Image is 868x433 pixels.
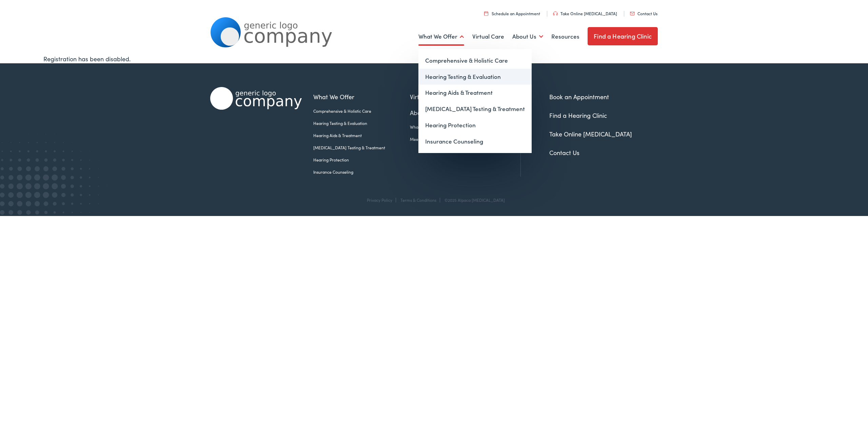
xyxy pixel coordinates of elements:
a: Take Online [MEDICAL_DATA] [553,10,617,16]
a: Privacy Policy [367,197,392,203]
a: Insurance Counseling [313,169,410,175]
a: Comprehensive & Holistic Care [418,52,532,69]
div: Registration has been disabled. [43,54,825,63]
a: Hearing Testing & Evaluation [418,69,532,85]
a: About Us [512,24,543,49]
img: utility icon [553,12,558,16]
a: Meet the Team [410,136,468,142]
img: utility icon [484,11,488,16]
a: Comprehensive & Holistic Care [313,108,410,114]
a: Find a Hearing Clinic [549,111,607,120]
a: What We Offer [313,92,410,101]
a: Hearing Testing & Evaluation [313,120,410,126]
a: Resources [551,24,579,49]
a: About Us [410,108,468,117]
a: Schedule an Appointment [484,10,540,16]
a: Contact Us [549,148,579,157]
a: Insurance Counseling [418,133,532,150]
a: Virtual Care [472,24,504,49]
a: Hearing Protection [313,157,410,163]
a: Book an Appointment [549,92,609,101]
div: ©2025 Alpaca [MEDICAL_DATA] [441,198,505,202]
a: Contact Us [630,10,657,16]
a: Virtual Care [410,92,468,101]
a: What We Offer [418,24,464,49]
a: What We Believe [410,124,468,130]
a: Take Online [MEDICAL_DATA] [549,130,632,138]
a: Hearing Aids & Treatment [418,85,532,101]
a: Find a Hearing Clinic [588,27,658,45]
a: [MEDICAL_DATA] Testing & Treatment [418,101,532,117]
a: Hearing Aids & Treatment [313,132,410,138]
img: Alpaca Audiology [210,87,302,110]
a: Terms & Conditions [400,197,436,203]
a: [MEDICAL_DATA] Testing & Treatment [313,145,410,151]
a: Hearing Protection [418,117,532,133]
img: utility icon [630,12,635,15]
